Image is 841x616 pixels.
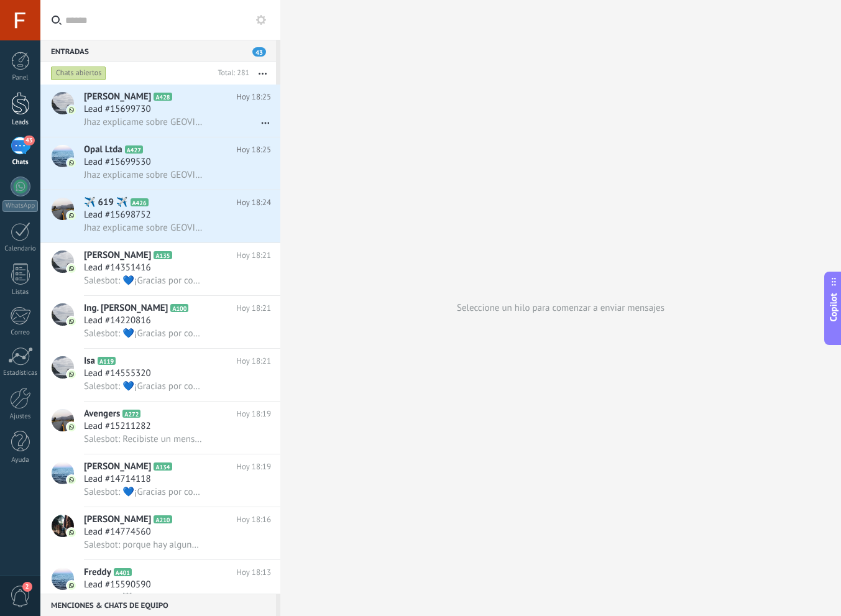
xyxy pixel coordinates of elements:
[24,136,34,145] span: 43
[40,243,280,295] a: avataricon[PERSON_NAME]A135Hoy 18:21Lead #14351416Salesbot: 💙¡Gracias por confiar! Si tu pedido l...
[67,370,76,379] img: icon
[154,93,172,101] span: A428
[84,144,122,156] span: Opal Ltda
[84,473,151,485] span: Lead #14714118
[252,47,266,57] span: 43
[154,251,172,259] span: A135
[236,196,271,209] span: Hoy 18:24
[114,568,132,576] span: A401
[84,539,203,551] span: Salesbot: porque hay algunos que no andan recibiendo paquetes
[236,513,271,526] span: Hoy 18:16
[2,200,38,212] div: WhatsApp
[40,594,276,616] div: Menciones & Chats de equipo
[125,145,143,154] span: A427
[40,137,280,190] a: avatariconOpal LtdaA427Hoy 18:25Lead #15699530Jhaz explicame sobre GEOVIGILANTE GPS TRACKER, y co...
[2,245,39,253] div: Calendario
[40,507,280,559] a: avataricon[PERSON_NAME]A210Hoy 18:16Lead #14774560Salesbot: porque hay algunos que no andan recib...
[67,528,76,537] img: icon
[84,275,203,287] span: Salesbot: 💙¡Gracias por confiar! Si tu pedido llegó bien, comentanos en este enlace que recibiste...
[98,357,116,365] span: A119
[67,317,76,326] img: icon
[2,369,39,377] div: Estadísticas
[40,40,276,62] div: Entradas
[84,315,151,327] span: Lead #14220816
[2,159,39,167] div: Chats
[84,156,151,168] span: Lead #15699530
[67,581,76,590] img: icon
[84,592,132,604] span: Salesbot: 🖼
[84,355,95,367] span: Isa
[236,355,271,367] span: Hoy 18:21
[84,116,203,128] span: Jhaz explicame sobre GEOVIGILANTE GPS TRACKER, y como obtener el descuento 👋
[84,103,151,116] span: Lead #15699730
[40,85,280,137] a: avataricon[PERSON_NAME]A428Hoy 18:25Lead #15699730Jhaz explicame sobre GEOVIGILANTE GPS TRACKER, ...
[84,526,151,538] span: Lead #14774560
[40,402,280,454] a: avatariconAvengersA272Hoy 18:19Lead #15211282Salesbot: Recibiste un mensaje multimedia (id del me...
[122,410,140,418] span: A272
[84,579,151,591] span: Lead #15590590
[154,515,172,523] span: A210
[67,423,76,431] img: icon
[84,513,151,526] span: [PERSON_NAME]
[154,462,172,471] span: A134
[40,349,280,401] a: avatariconIsaA119Hoy 18:21Lead #14555320Salesbot: 💙¡Gracias por confiar! Si tu pedido llegó bien,...
[84,380,203,392] span: Salesbot: 💙¡Gracias por confiar! Si tu pedido llegó bien, comentanos en este enlace que recibiste...
[2,329,39,337] div: Correo
[236,144,271,156] span: Hoy 18:25
[236,566,271,579] span: Hoy 18:13
[84,420,151,433] span: Lead #15211282
[84,433,203,445] span: Salesbot: Recibiste un mensaje multimedia (id del mensaje: 3EB0807310981DAD48E44B). Espera a que ...
[84,461,151,473] span: [PERSON_NAME]
[84,91,151,103] span: [PERSON_NAME]
[249,62,276,85] button: Más
[236,461,271,473] span: Hoy 18:19
[84,209,151,221] span: Lead #15698752
[67,211,76,220] img: icon
[40,296,280,348] a: avatariconIng. [PERSON_NAME]A100Hoy 18:21Lead #14220816Salesbot: 💙¡Gracias por confiar! Si tu ped...
[67,159,76,167] img: icon
[22,582,32,592] span: 2
[131,198,149,206] span: A426
[84,249,151,262] span: [PERSON_NAME]
[84,486,203,498] span: Salesbot: 💙¡Gracias por confiar! Si tu pedido llegó bien, comentanos en este enlace que recibiste...
[827,293,840,321] span: Copilot
[84,222,203,234] span: Jhaz explicame sobre GEOVIGILANTE GPS TRACKER, y como obtener el descuento 👋
[40,190,280,242] a: avataricon✈️ 619 ✈️A426Hoy 18:24Lead #15698752Jhaz explicame sobre GEOVIGILANTE GPS TRACKER, y co...
[213,67,249,80] div: Total: 281
[67,106,76,114] img: icon
[84,328,203,339] span: Salesbot: 💙¡Gracias por confiar! Si tu pedido llegó bien, comentanos en este enlace que recibiste...
[40,454,280,507] a: avataricon[PERSON_NAME]A134Hoy 18:19Lead #14714118Salesbot: 💙¡Gracias por confiar! Si tu pedido l...
[236,249,271,262] span: Hoy 18:21
[2,456,39,464] div: Ayuda
[67,476,76,484] img: icon
[2,74,39,82] div: Panel
[84,367,151,380] span: Lead #14555320
[84,196,128,209] span: ✈️ 619 ✈️
[84,262,151,274] span: Lead #14351416
[40,560,280,612] a: avatariconFreddyA401Hoy 18:13Lead #15590590Salesbot: 🖼
[84,566,111,579] span: Freddy
[236,91,271,103] span: Hoy 18:25
[67,264,76,273] img: icon
[2,288,39,297] div: Listas
[2,413,39,421] div: Ajustes
[236,408,271,420] span: Hoy 18:19
[84,408,120,420] span: Avengers
[51,66,106,81] div: Chats abiertos
[170,304,188,312] span: A100
[84,169,203,181] span: Jhaz explicame sobre GEOVIGILANTE GPS TRACKER, y como obtener el descuento 👋
[84,302,168,315] span: Ing. [PERSON_NAME]
[2,119,39,127] div: Leads
[236,302,271,315] span: Hoy 18:21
